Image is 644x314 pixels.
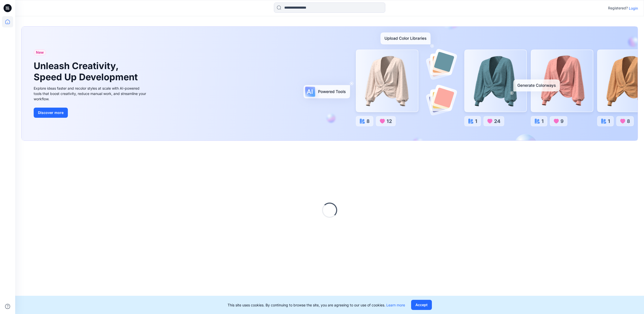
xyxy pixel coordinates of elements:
[34,108,68,118] button: Discover more
[36,49,44,55] span: New
[629,6,638,11] p: Login
[411,300,432,310] button: Accept
[228,302,405,308] p: This site uses cookies. By continuing to browse the site, you are agreeing to our use of cookies.
[34,86,148,102] div: Explore ideas faster and recolor styles at scale with AI-powered tools that boost creativity, red...
[34,61,140,82] h1: Unleash Creativity, Speed Up Development
[608,5,628,11] p: Registered?
[386,303,405,307] a: Learn more
[34,108,148,118] a: Discover more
